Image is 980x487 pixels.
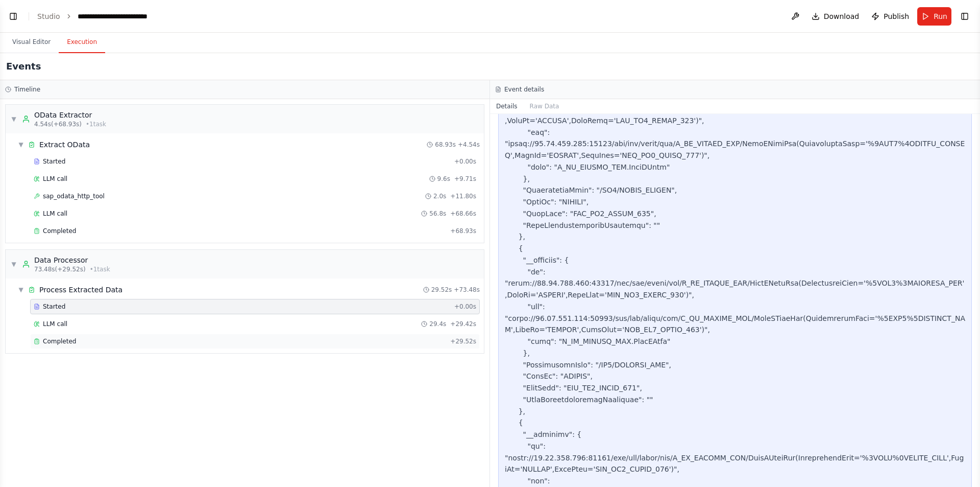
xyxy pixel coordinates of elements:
span: ▼ [18,141,24,149]
button: Download [807,7,864,26]
span: 9.6s [437,175,450,183]
button: Details [490,99,524,113]
button: Publish [867,7,913,26]
span: Process Extracted Data [39,285,122,295]
span: + 0.00s [454,303,476,311]
span: LLM call [43,320,67,328]
button: Run [917,7,951,26]
span: + 68.66s [450,210,476,218]
span: Extract OData [39,140,90,150]
span: Completed [43,227,76,235]
span: Completed [43,337,76,345]
span: sap_odata_http_tool [43,192,105,200]
span: + 73.48s [454,286,480,294]
h3: Event details [504,85,544,94]
span: Run [934,11,947,21]
button: Visual Editor [4,32,59,53]
span: + 68.93s [450,227,476,235]
button: Show left sidebar [6,9,20,24]
span: + 29.42s [450,320,476,328]
span: 29.4s [429,320,446,328]
span: ▼ [18,286,24,294]
span: Publish [884,11,909,21]
button: Execution [59,32,105,53]
span: Started [43,157,65,166]
span: + 9.71s [454,175,476,183]
span: + 0.00s [454,157,476,166]
span: • 1 task [90,265,110,273]
span: ▼ [11,115,17,123]
div: Data Processor [34,255,110,265]
span: + 4.54s [458,141,480,149]
span: + 11.80s [450,192,476,200]
h3: Timeline [14,85,40,94]
span: + 29.52s [450,337,476,345]
span: 4.54s (+68.93s) [34,120,82,128]
div: OData Extractor [34,110,106,120]
a: Studio [37,12,60,20]
span: 56.8s [429,210,446,218]
span: 73.48s (+29.52s) [34,265,86,273]
button: Show right sidebar [958,9,972,24]
span: Download [824,11,860,21]
span: LLM call [43,175,67,183]
span: LLM call [43,210,67,218]
span: ▼ [11,260,17,268]
span: Started [43,303,65,311]
h2: Events [6,59,41,74]
button: Raw Data [524,99,566,113]
span: 2.0s [433,192,446,200]
nav: breadcrumb [37,11,173,21]
span: 29.52s [431,286,452,294]
span: 68.93s [435,141,456,149]
span: • 1 task [86,120,106,128]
